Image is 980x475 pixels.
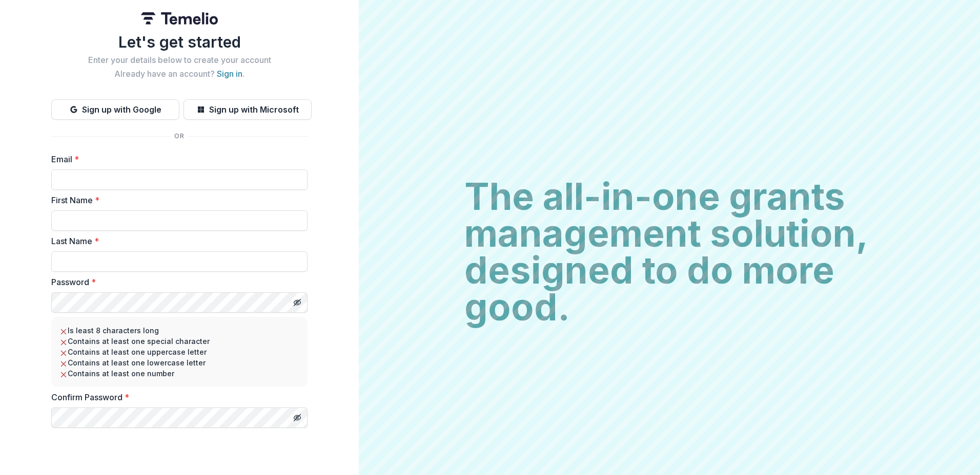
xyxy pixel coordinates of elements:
[183,99,312,120] button: Sign up with Microsoft
[59,357,299,368] li: Contains at least one lowercase letter
[141,12,218,25] img: Temelio
[51,235,301,247] label: Last Name
[51,194,301,206] label: First Name
[217,69,242,79] a: Sign in
[51,69,308,79] h2: Already have an account? .
[59,325,299,336] li: Is least 8 characters long
[59,347,299,357] li: Contains at least one uppercase letter
[51,99,179,120] button: Sign up with Google
[51,153,301,165] label: Email
[289,409,305,426] button: Toggle password visibility
[51,33,308,51] h1: Let's get started
[289,294,305,311] button: Toggle password visibility
[51,276,301,288] label: Password
[51,391,301,403] label: Confirm Password
[59,368,299,379] li: Contains at least one number
[59,336,299,347] li: Contains at least one special character
[51,55,308,65] h2: Enter your details below to create your account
